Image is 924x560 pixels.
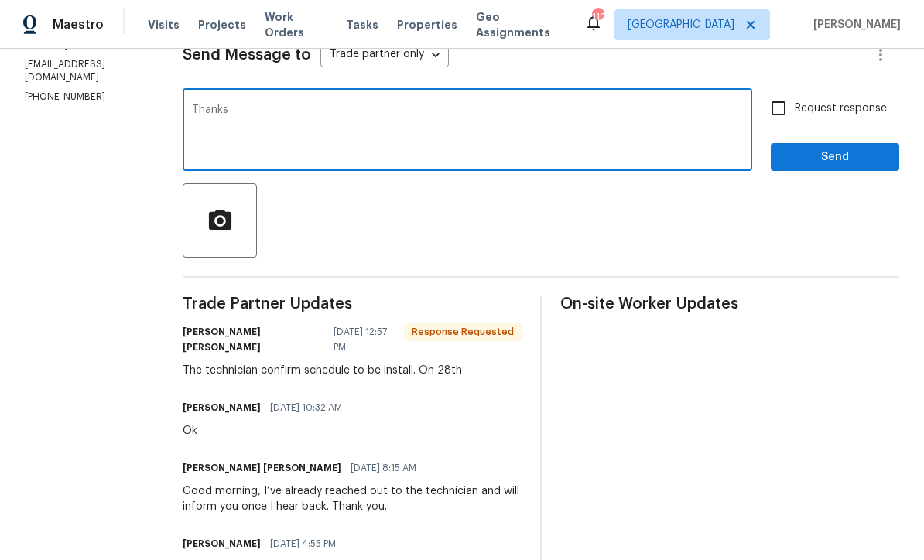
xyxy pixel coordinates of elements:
span: On-site Worker Updates [560,296,899,312]
span: Properties [397,17,457,32]
span: Maestro [53,17,104,32]
div: The technician confirm schedule to be install. On 28th [183,363,522,378]
div: Trade partner only [320,43,449,68]
h6: [PERSON_NAME] [183,536,261,551]
span: Request response [795,101,887,117]
span: [DATE] 8:15 AM [351,460,416,476]
button: Send [771,143,899,172]
span: Geo Assignments [476,9,566,40]
div: Ok [183,423,351,439]
span: Visits [148,17,180,32]
span: [DATE] 4:55 PM [270,536,336,551]
h6: [PERSON_NAME] [PERSON_NAME] [183,324,324,355]
span: [DATE] 12:57 PM [334,324,395,355]
h6: [PERSON_NAME] [183,400,261,415]
span: [DATE] 10:32 AM [270,400,342,415]
span: [PERSON_NAME] [807,17,901,32]
span: Work Orders [265,9,327,40]
span: Send [783,148,887,167]
span: [GEOGRAPHIC_DATA] [628,17,734,32]
span: Response Requested [406,324,520,340]
div: Good morning, I’ve already reached out to the technician and will inform you once I hear back. Th... [183,483,522,514]
span: Projects [198,17,246,32]
p: [PHONE_NUMBER] [25,90,145,104]
textarea: Thanks [192,104,743,159]
div: 110 [592,9,603,25]
span: Trade Partner Updates [183,296,522,312]
span: Tasks [346,19,378,30]
span: Send Message to [183,47,311,63]
h6: [PERSON_NAME] [PERSON_NAME] [183,460,341,476]
p: [EMAIL_ADDRESS][DOMAIN_NAME] [25,58,145,84]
